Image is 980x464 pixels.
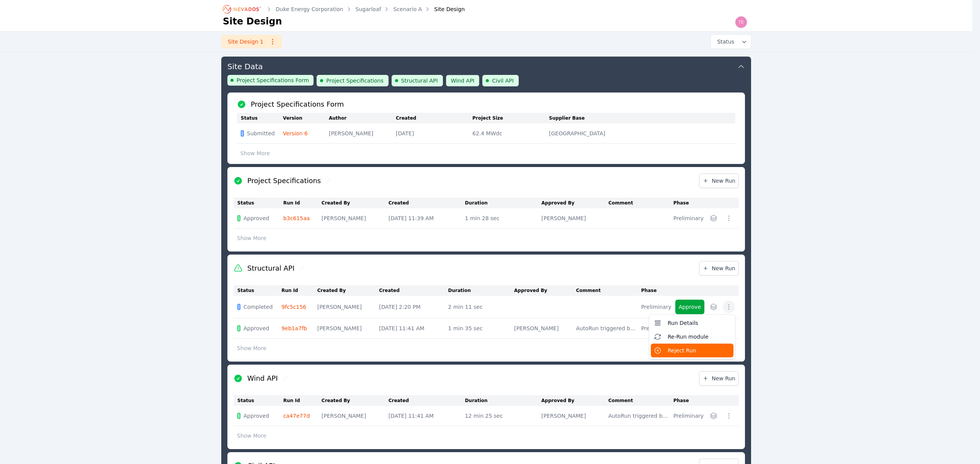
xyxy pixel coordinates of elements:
[668,319,698,327] span: Run Details
[668,333,709,341] span: Re-Run module
[651,344,733,357] button: Reject Run
[651,316,733,330] button: Run Details
[668,347,696,354] span: Reject Run
[651,330,733,344] button: Re-Run module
